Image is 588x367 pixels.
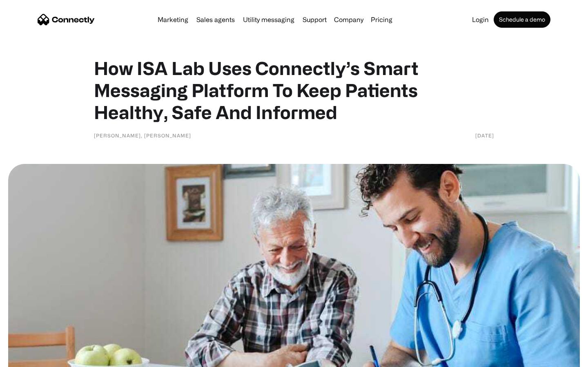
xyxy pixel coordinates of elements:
[94,131,191,139] div: [PERSON_NAME], [PERSON_NAME]
[154,16,192,23] a: Marketing
[494,11,550,28] a: Schedule a demo
[94,57,494,123] h1: How ISA Lab Uses Connectly’s Smart Messaging Platform To Keep Patients Healthy, Safe And Informed
[332,14,366,25] div: Company
[240,16,298,23] a: Utility messaging
[334,14,363,25] div: Company
[16,353,49,364] ul: Language list
[299,16,330,23] a: Support
[367,16,396,23] a: Pricing
[469,16,492,23] a: Login
[193,16,238,23] a: Sales agents
[38,13,95,26] a: home
[475,131,494,139] div: [DATE]
[8,353,49,364] aside: Language selected: English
